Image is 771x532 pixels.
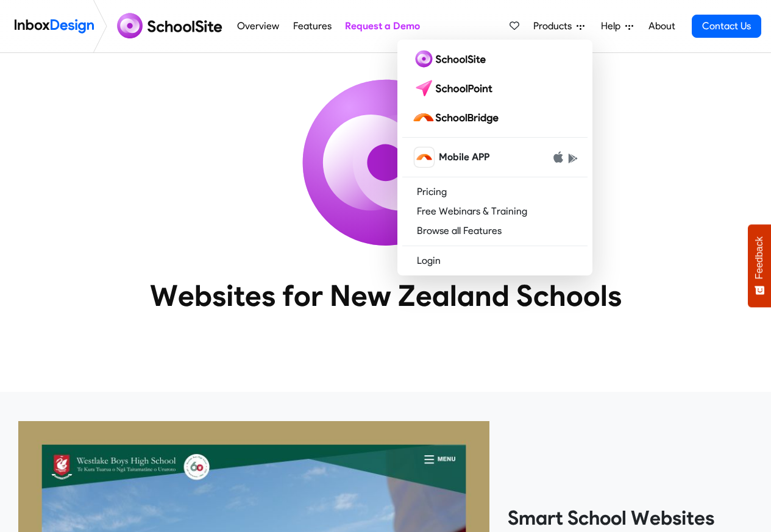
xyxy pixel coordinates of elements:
[397,40,592,275] div: Products
[234,14,283,38] a: Overview
[402,202,588,221] a: Free Webinars & Training
[601,19,625,34] span: Help
[412,108,503,127] img: schoolbridge logo
[439,150,489,165] span: Mobile APP
[341,14,423,38] a: Request a Demo
[596,14,638,38] a: Help
[528,14,589,38] a: Products
[96,277,675,314] heading: Websites for New Zealand Schools
[748,224,771,307] button: Feedback - Show survey
[508,506,753,530] heading: Smart School Websites
[412,49,491,69] img: schoolsite logo
[402,182,588,202] a: Pricing
[692,15,761,38] a: Contact Us
[402,251,588,271] a: Login
[112,12,230,41] img: schoolsite logo
[402,221,588,241] a: Browse all Features
[276,53,496,272] img: icon_schoolsite.svg
[645,14,678,38] a: About
[412,79,498,98] img: schoolpoint logo
[533,19,577,34] span: Products
[290,14,335,38] a: Features
[402,143,588,172] a: schoolbridge icon Mobile APP
[414,147,434,167] img: schoolbridge icon
[754,236,765,279] span: Feedback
